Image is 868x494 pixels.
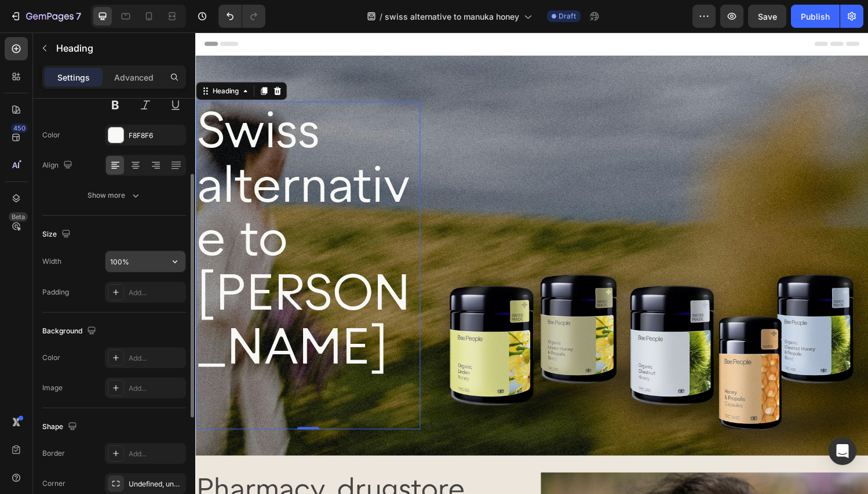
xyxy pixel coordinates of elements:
[129,449,183,459] div: Add...
[42,158,75,173] div: Align
[42,256,61,267] div: Width
[42,130,60,140] div: Color
[42,383,63,393] div: Image
[195,32,868,494] iframe: Design area
[9,212,28,221] div: Beta
[129,353,183,364] div: Add...
[105,251,185,272] input: Auto
[42,324,99,339] div: Background
[380,10,382,23] span: /
[42,419,79,435] div: Shape
[42,227,73,242] div: Size
[11,124,28,133] div: 450
[87,190,141,201] div: Show more
[42,287,69,297] div: Padding
[42,448,65,459] div: Border
[559,11,576,21] span: Draft
[829,437,856,465] div: Open Intercom Messenger
[42,185,186,206] button: Show more
[42,353,60,363] div: Color
[5,5,86,28] button: 7
[791,5,840,28] button: Publish
[801,10,830,23] div: Publish
[129,130,183,141] div: F8F8F6
[57,71,90,83] p: Settings
[218,5,265,28] div: Undo/Redo
[76,9,81,23] p: 7
[42,478,65,489] div: Corner
[56,41,181,55] p: Heading
[114,71,154,83] p: Advanced
[129,288,183,298] div: Add...
[748,5,786,28] button: Save
[129,383,183,394] div: Add...
[129,479,183,489] div: Undefined, undefined, undefined, undefined
[385,10,519,23] span: swiss alternative to manuka honey
[758,12,777,21] span: Save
